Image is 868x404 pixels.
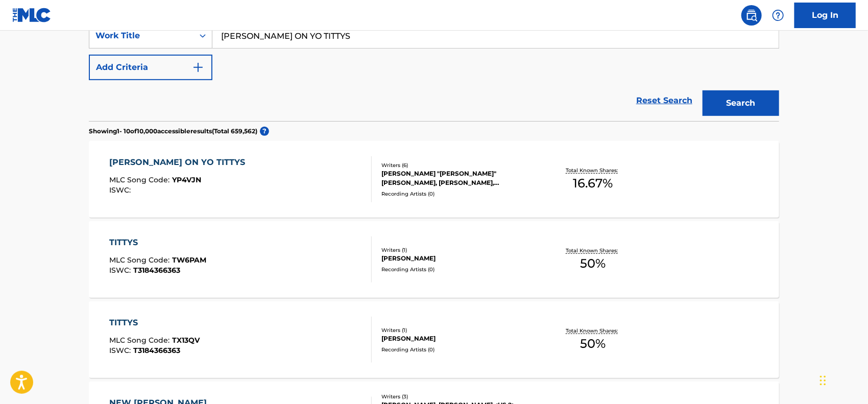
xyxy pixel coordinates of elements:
[110,156,251,169] div: [PERSON_NAME] ON YO TITTYS
[820,365,826,396] div: Drag
[95,30,187,42] div: Work Title
[581,335,606,353] span: 50 %
[89,55,212,80] button: Add Criteria
[817,355,868,404] iframe: Chat Widget
[631,89,697,112] a: Reset Search
[134,346,181,355] span: T3184366363
[768,5,788,26] div: Help
[566,327,620,335] p: Total Known Shares:
[89,301,779,378] a: TITTYSMLC Song Code:TX13QVISWC:T3184366363Writers (1)[PERSON_NAME]Recording Artists (0)Total Know...
[381,346,536,353] div: Recording Artists ( 0 )
[381,254,536,263] div: [PERSON_NAME]
[703,90,779,116] button: Search
[381,266,536,273] div: Recording Artists ( 0 )
[381,190,536,198] div: Recording Artists ( 0 )
[772,9,784,21] img: help
[745,9,758,21] img: search
[173,336,200,345] span: TX13QV
[110,346,134,355] span: ISWC :
[573,174,613,193] span: 16.67 %
[381,393,536,400] div: Writers ( 3 )
[110,185,134,195] span: ISWC :
[110,266,134,275] span: ISWC :
[110,236,207,249] div: TITTYS
[173,175,202,184] span: YP4VJN
[260,127,269,136] span: ?
[110,317,200,329] div: TITTYS
[89,127,257,136] p: Showing 1 - 10 of 10,000 accessible results (Total 659,562 )
[381,334,536,343] div: [PERSON_NAME]
[581,254,606,273] span: 50 %
[110,255,173,265] span: MLC Song Code :
[794,3,856,28] a: Log In
[381,161,536,169] div: Writers ( 6 )
[134,266,181,275] span: T3184366363
[89,221,779,298] a: TITTYSMLC Song Code:TW6PAMISWC:T3184366363Writers (1)[PERSON_NAME]Recording Artists (0)Total Know...
[566,167,620,174] p: Total Known Shares:
[381,326,536,334] div: Writers ( 1 )
[89,23,779,121] form: Search Form
[89,141,779,218] a: [PERSON_NAME] ON YO TITTYSMLC Song Code:YP4VJNISWC:Writers (6)[PERSON_NAME] "[PERSON_NAME]" [PERS...
[741,5,762,26] a: Public Search
[110,175,173,184] span: MLC Song Code :
[566,247,620,254] p: Total Known Shares:
[110,336,173,345] span: MLC Song Code :
[381,169,536,187] div: [PERSON_NAME] "[PERSON_NAME]" [PERSON_NAME], [PERSON_NAME], [PERSON_NAME] [PERSON_NAME], [PERSON_...
[173,255,207,265] span: TW6PAM
[192,61,204,74] img: 9d2ae6d4665cec9f34b9.svg
[12,8,52,22] img: MLC Logo
[381,246,536,254] div: Writers ( 1 )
